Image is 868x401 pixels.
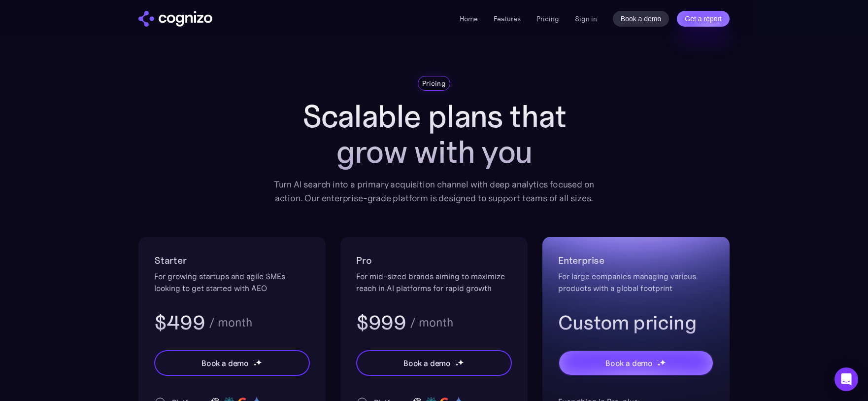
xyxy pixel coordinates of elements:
img: star [253,363,257,366]
a: Book a demostarstarstar [356,350,512,376]
a: Book a demostarstarstar [558,350,714,376]
img: star [256,359,262,365]
h2: Starter [154,253,310,268]
img: star [455,363,459,366]
div: / month [410,317,453,328]
div: Book a demo [605,357,653,369]
div: Pricing [422,78,446,88]
a: Home [460,14,478,23]
h3: Custom pricing [558,310,714,335]
img: star [455,360,457,361]
h2: Pro [356,253,512,268]
h3: $499 [154,310,205,335]
h2: Enterprise [558,253,714,268]
div: For mid-sized brands aiming to maximize reach in AI platforms for rapid growth [356,270,512,294]
a: Book a demo [613,11,669,27]
a: Pricing [536,14,559,23]
a: home [138,11,212,27]
div: For large companies managing various products with a global footprint [558,270,714,294]
a: Features [494,14,521,23]
div: Open Intercom Messenger [835,367,858,391]
img: star [660,359,666,365]
img: star [657,360,659,361]
h3: $999 [356,310,406,335]
h1: Scalable plans that grow with you [267,99,601,170]
div: / month [209,317,252,328]
a: Get a report [677,11,730,27]
a: Book a demostarstarstar [154,350,310,376]
img: star [253,360,255,361]
img: cognizo logo [138,11,212,27]
div: Turn AI search into a primary acquisition channel with deep analytics focused on action. Our ente... [267,178,601,205]
a: Sign in [575,13,597,25]
div: Book a demo [201,357,249,369]
div: Book a demo [403,357,451,369]
img: star [458,359,464,365]
img: star [657,363,661,366]
div: For growing startups and agile SMEs looking to get started with AEO [154,270,310,294]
